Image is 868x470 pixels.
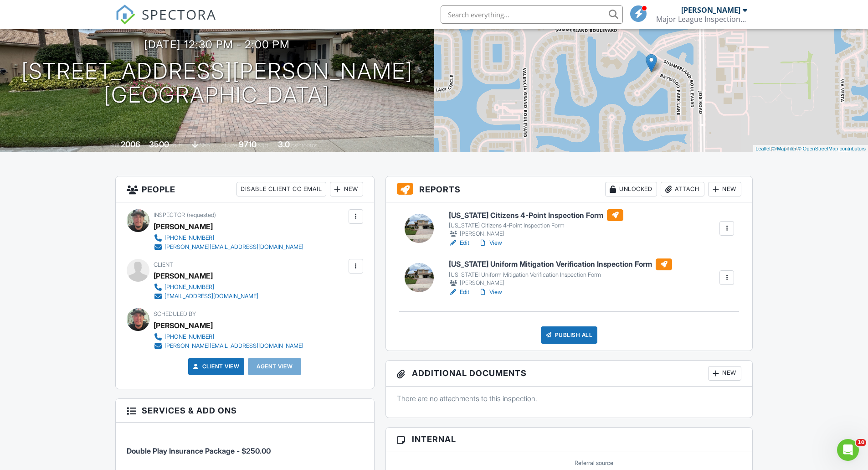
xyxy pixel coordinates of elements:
[164,234,214,242] div: [PHONE_NUMBER]
[115,12,216,31] a: SPECTORA
[127,446,271,455] span: Double Play Insurance Package - $250.00
[218,142,237,149] span: Lot Size
[115,5,135,25] img: The Best Home Inspection Software - Spectora
[798,146,866,151] a: © OpenStreetMap contributors
[154,341,303,351] a: [PERSON_NAME][EMAIL_ADDRESS][DOMAIN_NAME]
[154,212,185,218] span: Inspector
[386,361,753,387] h3: Additional Documents
[541,326,598,344] div: Publish All
[164,342,303,350] div: [PERSON_NAME][EMAIL_ADDRESS][DOMAIN_NAME]
[164,243,303,251] div: [PERSON_NAME][EMAIL_ADDRESS][DOMAIN_NAME]
[154,233,303,243] a: [PHONE_NUMBER]
[258,142,269,149] span: sq.ft.
[661,182,704,196] div: Attach
[239,139,257,149] div: 9710
[154,220,213,233] div: [PERSON_NAME]
[449,271,672,279] div: [US_STATE] Uniform Mitigation Verification Inspection Form
[478,288,502,297] a: View
[449,258,672,270] h6: [US_STATE] Uniform Mitigation Verification Inspection Form
[449,229,623,238] div: [PERSON_NAME]
[478,238,502,248] a: View
[656,15,747,24] div: Major League Inspections LLC
[449,238,469,248] a: Edit
[116,176,374,202] h3: People
[154,292,258,301] a: [EMAIL_ADDRESS][DOMAIN_NAME]
[154,332,303,341] a: [PHONE_NUMBER]
[449,209,623,221] h6: [US_STATE] Citizens 4-Point Inspection Form
[837,439,859,461] iframe: Intercom live chat
[116,399,374,423] h3: Services & Add ons
[170,142,183,149] span: sq. ft.
[187,212,216,218] span: (requested)
[449,288,469,297] a: Edit
[121,139,140,149] div: 2006
[386,176,753,202] h3: Reports
[154,283,258,292] a: [PHONE_NUMBER]
[191,362,240,371] a: Client View
[21,59,413,108] h1: [STREET_ADDRESS][PERSON_NAME] [GEOGRAPHIC_DATA]
[144,38,290,51] h3: [DATE] 12:30 pm - 2:00 pm
[449,222,623,229] div: [US_STATE] Citizens 4-Point Inspection Form
[441,5,623,24] input: Search everything...
[127,429,363,463] li: Service: Double Play Insurance Package
[575,459,613,467] label: Referral source
[755,146,770,151] a: Leaflet
[330,182,363,196] div: New
[154,319,213,332] div: [PERSON_NAME]
[449,258,672,288] a: [US_STATE] Uniform Mitigation Verification Inspection Form [US_STATE] Uniform Mitigation Verifica...
[164,284,214,291] div: [PHONE_NUMBER]
[708,182,741,196] div: New
[164,293,258,300] div: [EMAIL_ADDRESS][DOMAIN_NAME]
[291,142,317,149] span: bathrooms
[605,182,657,196] div: Unlocked
[154,243,303,252] a: [PERSON_NAME][EMAIL_ADDRESS][DOMAIN_NAME]
[397,393,742,403] p: There are no attachments to this inspection.
[386,428,753,451] h3: Internal
[856,439,866,446] span: 10
[142,5,216,24] span: SPECTORA
[154,310,196,317] span: Scheduled By
[278,139,290,149] div: 3.0
[149,139,169,149] div: 3500
[449,279,672,288] div: [PERSON_NAME]
[772,146,796,151] a: © MapTiler
[154,261,173,268] span: Client
[753,145,868,153] div: |
[154,269,213,283] div: [PERSON_NAME]
[164,333,214,341] div: [PHONE_NUMBER]
[708,366,741,381] div: New
[681,5,740,15] div: [PERSON_NAME]
[109,142,119,149] span: Built
[449,209,623,238] a: [US_STATE] Citizens 4-Point Inspection Form [US_STATE] Citizens 4-Point Inspection Form [PERSON_N...
[200,142,210,149] span: slab
[236,182,326,196] div: Disable Client CC Email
